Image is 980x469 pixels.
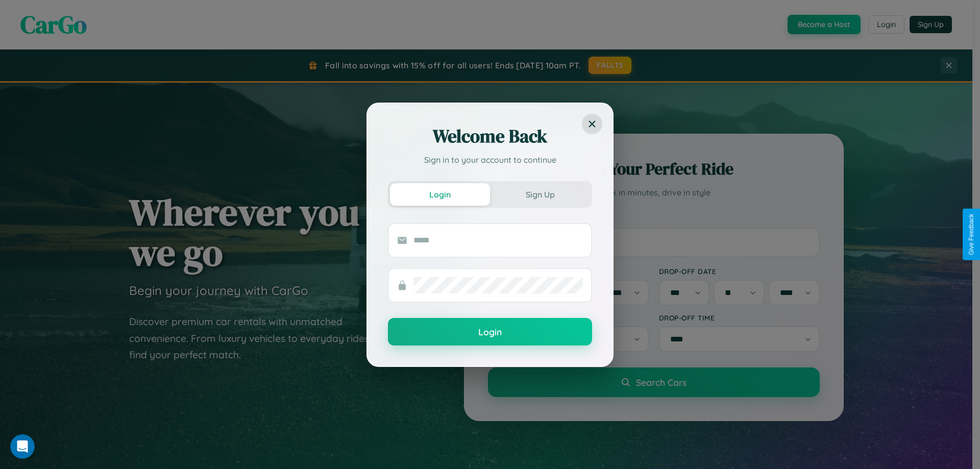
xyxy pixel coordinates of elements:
[10,434,35,459] iframe: Intercom live chat
[490,183,590,206] button: Sign Up
[388,124,592,149] h2: Welcome Back
[968,214,975,255] div: Give Feedback
[388,154,592,166] p: Sign in to your account to continue
[388,318,592,345] button: Login
[390,183,490,206] button: Login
